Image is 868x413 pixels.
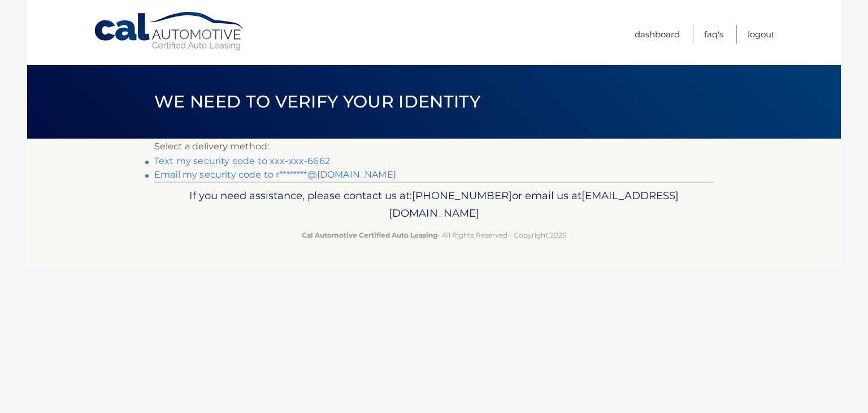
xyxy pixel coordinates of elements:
[93,11,246,51] a: Cal Automotive
[704,25,723,44] a: FAQ's
[154,139,714,154] p: Select a delivery method:
[162,229,706,241] p: - All Rights Reserved - Copyright 2025
[154,169,396,180] a: Email my security code to r********@[DOMAIN_NAME]
[162,187,706,223] p: If you need assistance, please contact us at: or email us at
[635,25,680,44] a: Dashboard
[154,156,330,166] a: Text my security code to xxx-xxx-6662
[154,91,480,112] span: We need to verify your identity
[412,189,512,202] span: [PHONE_NUMBER]
[748,25,775,44] a: Logout
[302,231,437,239] strong: Cal Automotive Certified Auto Leasing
